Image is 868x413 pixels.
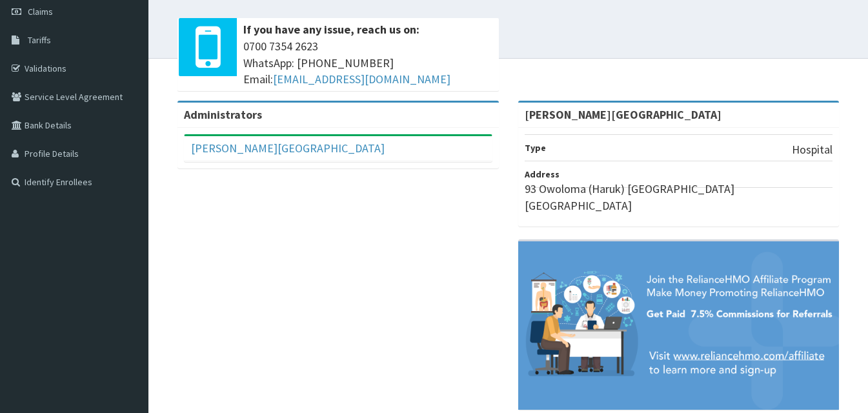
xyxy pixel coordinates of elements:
b: Type [525,142,546,154]
span: 0700 7354 2623 WhatsApp: [PHONE_NUMBER] Email: [243,38,492,88]
b: Address [525,168,560,180]
a: [PERSON_NAME][GEOGRAPHIC_DATA] [191,141,385,156]
img: provider-team-banner.png [518,241,840,409]
span: Tariffs [28,34,51,46]
b: If you have any issue, reach us on: [243,22,419,37]
a: [EMAIL_ADDRESS][DOMAIN_NAME] [273,72,450,86]
span: Claims [28,6,53,17]
b: Administrators [184,107,262,122]
p: Hospital [792,141,833,158]
p: 93 Owoloma (Haruk) [GEOGRAPHIC_DATA] [GEOGRAPHIC_DATA] [525,181,833,214]
strong: [PERSON_NAME][GEOGRAPHIC_DATA] [525,107,722,122]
